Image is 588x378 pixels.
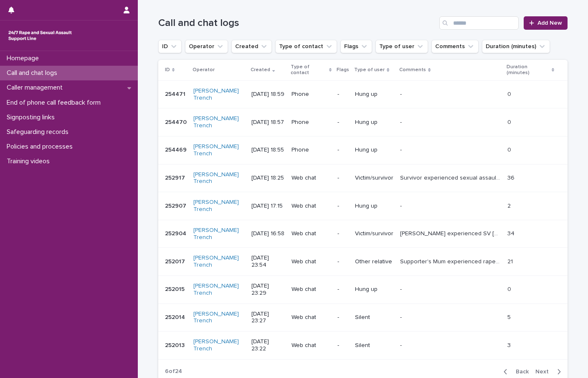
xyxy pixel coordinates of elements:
[193,87,245,102] a: [PERSON_NAME] Trench
[193,255,245,269] a: [PERSON_NAME] Trench
[158,40,182,53] button: ID
[337,258,348,265] p: -
[337,119,348,126] p: -
[507,340,512,349] p: 3
[355,258,393,265] p: Other relative
[400,173,502,182] p: Survivor experienced sexual assault 1 year ago today. Provided information on the impact of SV. E...
[165,173,187,182] p: 252917
[7,27,73,44] img: rhQMoQhaT3yELyF149Cw
[354,65,385,75] p: Type of user
[400,340,403,349] p: -
[251,230,284,237] p: [DATE] 16:58
[165,89,187,98] p: 254471
[375,40,428,53] button: Type of user
[158,164,568,192] tr: 252917252917 [PERSON_NAME] Trench [DATE] 18:25Web chat-Victim/survivorSurvivor experienced sexual...
[400,201,403,210] p: -
[251,91,284,98] p: [DATE] 18:59
[231,40,272,53] button: Created
[165,201,188,210] p: 252907
[400,89,403,98] p: -
[158,275,568,303] tr: 252015252015 [PERSON_NAME] Trench [DATE] 23:29Web chat-Hung up-- 00
[507,201,512,210] p: 2
[337,91,348,98] p: -
[537,20,562,26] span: Add New
[165,312,187,321] p: 252014
[291,258,331,265] p: Web chat
[337,147,348,154] p: -
[507,257,514,265] p: 21
[158,80,568,108] tr: 254471254471 [PERSON_NAME] Trench [DATE] 18:59Phone-Hung up-- 00
[355,175,393,182] p: Victim/survivor
[193,171,245,185] a: [PERSON_NAME] Trench
[251,147,284,154] p: [DATE] 18:55
[511,369,529,375] span: Back
[158,17,436,29] h1: Call and chat logs
[291,175,331,182] p: Web chat
[400,229,502,237] p: Jessica experienced SV 2 weeks ago. Explored support options and signposted to Rape Crisis Centre...
[291,230,331,237] p: Web chat
[337,203,348,210] p: -
[158,192,568,220] tr: 252907252907 [PERSON_NAME] Trench [DATE] 17:15Web chat-Hung up-- 22
[3,143,79,151] p: Policies and processes
[400,312,403,321] p: -
[193,115,245,129] a: [PERSON_NAME] Trench
[3,157,56,165] p: Training videos
[400,257,502,265] p: Supporter's Mum experienced rape by supporters Dad last night. Explored support options. Signpost...
[3,69,64,77] p: Call and chat logs
[291,62,327,78] p: Type of contact
[355,342,393,349] p: Silent
[337,286,348,293] p: -
[193,199,245,213] a: [PERSON_NAME] Trench
[355,147,393,154] p: Hung up
[431,40,479,53] button: Comments
[3,84,69,92] p: Caller management
[337,342,348,349] p: -
[355,203,393,210] p: Hung up
[165,340,186,349] p: 252013
[439,16,519,30] input: Search
[251,255,284,269] p: [DATE] 23:54
[337,175,348,182] p: -
[3,113,61,121] p: Signposting links
[193,65,215,75] p: Operator
[165,145,188,154] p: 254469
[165,117,188,126] p: 254470
[158,220,568,248] tr: 252904252904 [PERSON_NAME] Trench [DATE] 16:58Web chat-Victim/survivor[PERSON_NAME] experienced S...
[275,40,337,53] button: Type of contact
[193,283,245,297] a: [PERSON_NAME] Trench
[355,314,393,321] p: Silent
[291,147,331,154] p: Phone
[291,286,331,293] p: Web chat
[524,16,568,30] a: Add New
[193,143,245,157] a: [PERSON_NAME] Trench
[193,338,245,352] a: [PERSON_NAME] Trench
[251,203,284,210] p: [DATE] 17:15
[3,99,107,107] p: End of phone call feedback form
[251,338,284,352] p: [DATE] 23:22
[165,257,187,265] p: 252017
[291,342,331,349] p: Web chat
[400,284,403,293] p: -
[158,303,568,332] tr: 252014252014 [PERSON_NAME] Trench [DATE] 23:27Web chat-Silent-- 55
[165,229,188,237] p: 252904
[400,117,403,126] p: -
[3,128,75,136] p: Safeguarding records
[482,40,550,53] button: Duration (minutes)
[355,230,393,237] p: Victim/survivor
[497,368,532,375] button: Back
[355,91,393,98] p: Hung up
[507,62,550,78] p: Duration (minutes)
[340,40,372,53] button: Flags
[337,65,349,75] p: Flags
[507,229,516,237] p: 34
[251,65,270,75] p: Created
[291,91,331,98] p: Phone
[165,284,186,293] p: 252015
[3,54,46,62] p: Homepage
[507,173,516,182] p: 36
[185,40,228,53] button: Operator
[291,314,331,321] p: Web chat
[355,286,393,293] p: Hung up
[507,284,513,293] p: 0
